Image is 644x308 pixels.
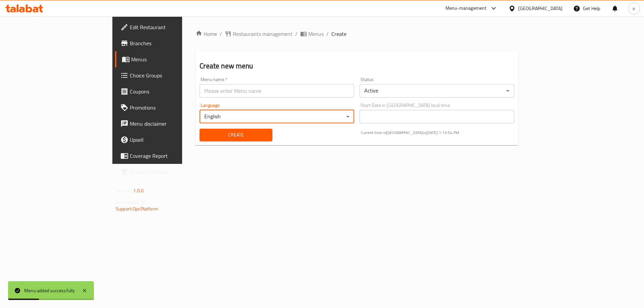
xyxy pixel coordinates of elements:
[115,132,220,148] a: Upsell
[115,35,220,51] a: Branches
[308,30,324,38] span: Menus
[220,30,222,38] li: /
[116,186,132,195] span: Version:
[300,30,324,38] a: Menus
[130,168,215,176] span: Grocery Checklist
[115,83,220,100] a: Coupons
[130,136,215,144] span: Upsell
[130,87,215,96] span: Coupons
[225,30,292,38] a: Restaurants management
[115,116,220,132] a: Menu disclaimer
[205,131,267,139] span: Create
[115,100,220,116] a: Promotions
[200,84,354,98] input: Please enter Menu name
[131,55,215,63] span: Menus
[196,30,518,38] nav: breadcrumb
[115,148,220,164] a: Coverage Report
[115,19,220,35] a: Edit Restaurant
[115,67,220,83] a: Choice Groups
[130,104,215,112] span: Promotions
[360,84,514,98] div: Active
[133,186,144,195] span: 1.0.0
[200,110,354,123] div: English
[361,130,514,136] p: Current time in [GEOGRAPHIC_DATA] is [DATE] 1:13:54 PM
[116,204,158,213] a: Support.OpsPlatform
[200,61,514,71] h2: Create new menu
[233,30,292,38] span: Restaurants management
[116,198,147,206] span: Get support on:
[518,5,562,12] div: [GEOGRAPHIC_DATA]
[331,30,346,38] span: Create
[633,5,635,12] span: o
[200,129,272,141] button: Create
[326,30,329,38] li: /
[445,4,487,12] div: Menu-management
[24,287,75,294] div: Menu added successfully
[295,30,298,38] li: /
[115,164,220,180] a: Grocery Checklist
[130,71,215,79] span: Choice Groups
[130,23,215,31] span: Edit Restaurant
[130,39,215,47] span: Branches
[115,51,220,67] a: Menus
[130,152,215,160] span: Coverage Report
[130,120,215,128] span: Menu disclaimer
